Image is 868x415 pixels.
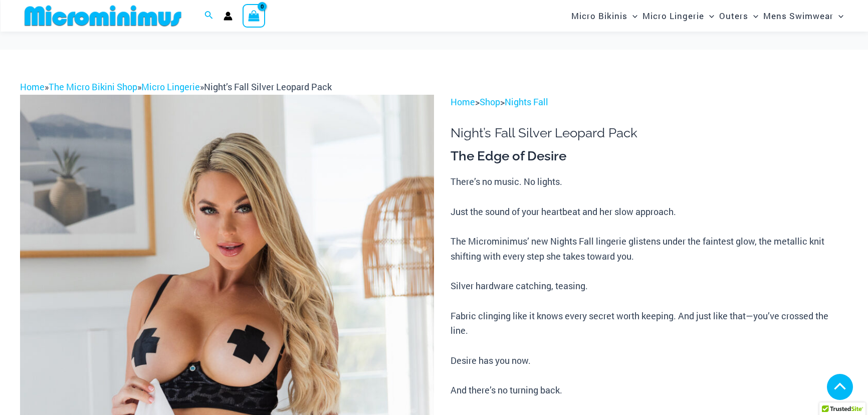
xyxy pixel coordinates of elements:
p: > > [451,95,848,110]
span: Menu Toggle [748,3,758,29]
span: Outers [719,3,748,29]
h1: Night’s Fall Silver Leopard Pack [451,125,848,141]
a: Home [451,96,475,108]
span: Night’s Fall Silver Leopard Pack [204,81,332,93]
a: OutersMenu ToggleMenu Toggle [717,3,761,29]
span: Menu Toggle [704,3,714,29]
a: Nights Fall [505,96,548,108]
span: Menu Toggle [627,3,637,29]
a: Account icon link [224,12,233,21]
a: Shop [480,96,500,108]
span: Micro Lingerie [642,3,704,29]
a: Micro Lingerie [141,81,200,93]
a: Micro LingerieMenu ToggleMenu Toggle [640,3,717,29]
a: Home [20,81,45,93]
span: Mens Swimwear [763,3,833,29]
nav: Site Navigation [567,2,848,30]
span: Micro Bikinis [571,3,627,29]
span: Menu Toggle [833,3,843,29]
a: Mens SwimwearMenu ToggleMenu Toggle [761,3,846,29]
a: View Shopping Cart, empty [243,4,266,27]
a: The Micro Bikini Shop [49,81,137,93]
a: Micro BikinisMenu ToggleMenu Toggle [569,3,640,29]
h3: The Edge of Desire [451,148,848,165]
span: » » » [20,81,332,93]
a: Search icon link [204,10,213,23]
img: MM SHOP LOGO FLAT [21,5,185,27]
p: There’s no music. No lights. Just the sound of your heartbeat and her slow approach. The Micromin... [451,174,848,398]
